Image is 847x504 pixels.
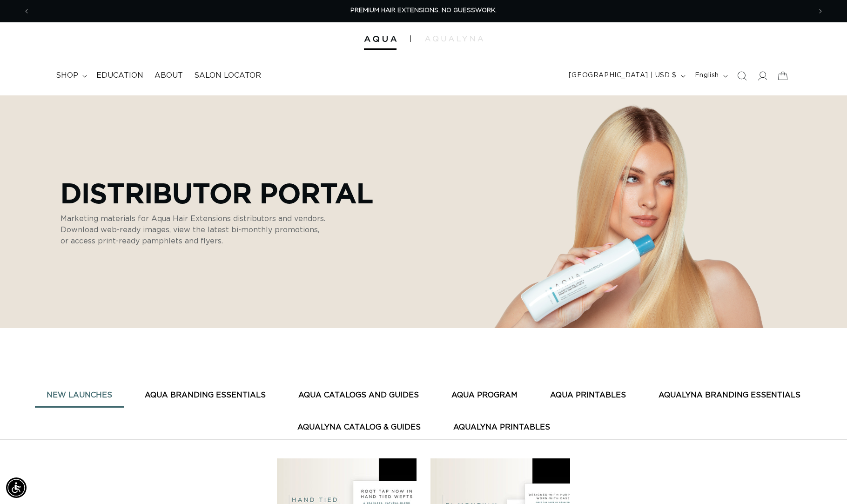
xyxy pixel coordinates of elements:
img: Aqua Hair Extensions [364,36,397,42]
span: PREMIUM HAIR EXTENSIONS. NO GUESSWORK. [350,7,497,13]
button: AQUA BRANDING ESSENTIALS [133,384,277,407]
button: New Launches [35,384,124,407]
span: shop [56,71,78,81]
button: AQUA PROGRAM [440,384,529,407]
button: AquaLyna Catalog & Guides [286,416,432,439]
span: Salon Locator [194,71,261,81]
a: Salon Locator [188,65,267,86]
button: AquaLyna Branding Essentials [647,384,812,407]
summary: Search [732,66,752,86]
button: AquaLyna Printables [442,416,562,439]
button: AQUA CATALOGS AND GUIDES [287,384,430,407]
p: Marketing materials for Aqua Hair Extensions distributors and vendors. Download web-ready images,... [60,213,326,247]
div: Accessibility Menu [6,477,27,498]
img: aqualyna.com [425,36,483,41]
button: Previous announcement [16,2,37,20]
a: About [149,65,188,86]
p: Distributor Portal [60,177,373,208]
iframe: Chat Widget [800,459,847,504]
button: AQUA PRINTABLES [538,384,638,407]
button: [GEOGRAPHIC_DATA] | USD $ [563,67,689,85]
button: Next announcement [810,2,831,20]
span: English [695,71,719,81]
span: Education [96,71,143,81]
span: [GEOGRAPHIC_DATA] | USD $ [569,71,677,81]
button: English [689,67,732,85]
summary: shop [50,65,91,86]
span: About [155,71,183,81]
a: Education [91,65,149,86]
